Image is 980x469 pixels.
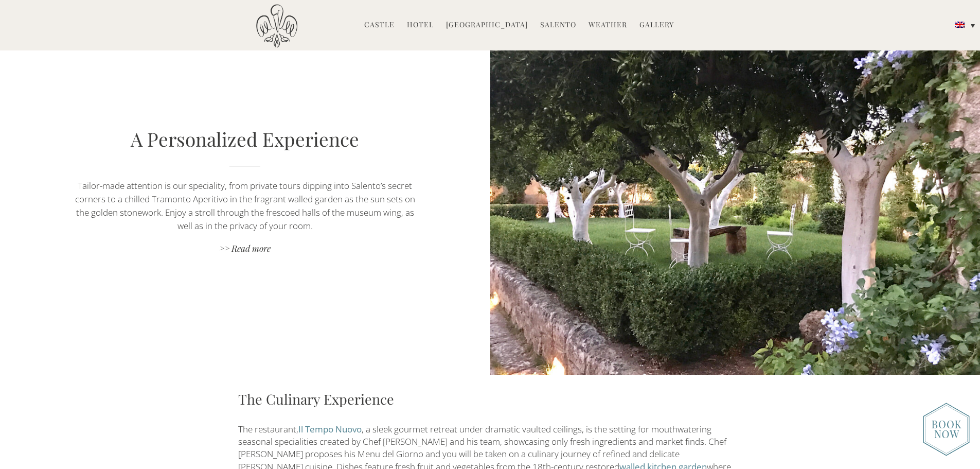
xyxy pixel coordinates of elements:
[364,20,395,31] a: Castle
[446,20,528,31] a: [GEOGRAPHIC_DATA]
[639,20,674,31] a: Gallery
[540,20,576,31] a: Salento
[131,126,359,151] a: A Personalized Experience
[589,20,627,31] a: Weather
[238,389,742,409] h3: The Culinary Experience
[407,20,434,31] a: Hotel
[923,403,970,456] img: new-booknow.png
[256,4,297,48] img: Castello di Ugento
[74,242,417,256] a: >> Read more
[955,22,965,28] img: English
[74,179,417,233] p: Tailor-made attention is our speciality, from private tours dipping into Salento’s secret corners...
[298,423,362,435] a: Il Tempo Nuovo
